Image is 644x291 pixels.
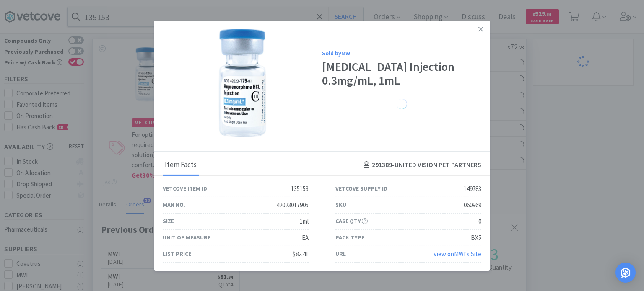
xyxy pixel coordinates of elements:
[335,200,346,209] div: SKU
[464,184,481,194] div: 149783
[335,216,368,226] div: Case Qty.
[276,200,309,210] div: 42023017905
[163,216,174,226] div: Size
[291,184,309,194] div: 135153
[615,263,636,283] div: Open Intercom Messenger
[478,216,481,227] div: 0
[335,184,387,193] div: Vetcove Supply ID
[163,233,210,242] div: Unit of Measure
[163,184,207,193] div: Vetcove Item ID
[302,233,309,243] div: EA
[163,249,191,258] div: List Price
[218,28,267,137] img: 1f31e6bfdab34ea58bedd1b2ff3c413c_149783.png
[471,233,481,243] div: BX5
[322,49,481,58] div: Sold by MWI
[163,200,185,209] div: Man No.
[322,60,481,88] div: [MEDICAL_DATA] Injection 0.3mg/mL, 1mL
[360,160,481,170] h4: 291389 - UNITED VISION PET PARTNERS
[464,200,481,210] div: 060969
[434,250,481,258] a: View onMWI's Site
[163,155,199,175] div: Item Facts
[335,233,364,242] div: Pack Type
[300,216,309,227] div: 1ml
[335,249,346,258] div: URL
[293,249,309,259] div: $82.41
